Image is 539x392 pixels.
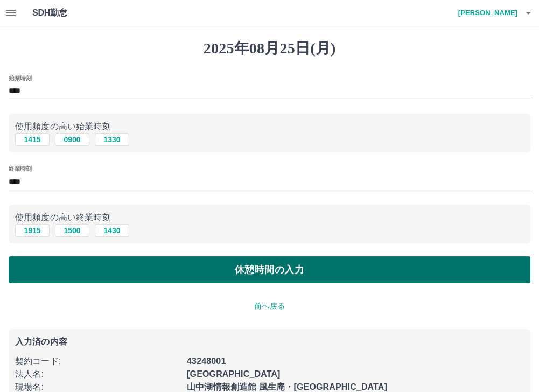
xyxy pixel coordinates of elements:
[15,120,524,133] p: 使用頻度の高い始業時刻
[9,165,31,173] label: 終業時刻
[95,224,129,237] button: 1430
[9,300,530,312] p: 前へ戻る
[15,368,180,381] p: 法人名 :
[187,369,281,379] b: [GEOGRAPHIC_DATA]
[55,224,89,237] button: 1500
[9,256,530,283] button: 休憩時間の入力
[15,133,50,146] button: 1415
[95,133,129,146] button: 1330
[55,133,89,146] button: 0900
[15,224,50,237] button: 1915
[15,338,524,346] p: 入力済の内容
[15,211,524,224] p: 使用頻度の高い終業時刻
[15,355,180,368] p: 契約コード :
[187,382,387,391] b: 山中湖情報創造館 風生庵・[GEOGRAPHIC_DATA]
[9,39,530,58] h1: 2025年08月25日(月)
[187,356,226,366] b: 43248001
[9,74,31,82] label: 始業時刻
